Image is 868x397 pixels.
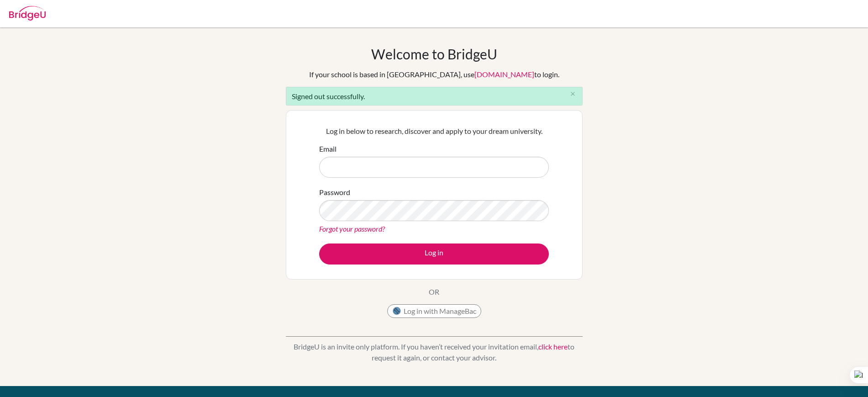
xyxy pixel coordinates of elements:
label: Email [319,143,337,154]
a: [DOMAIN_NAME] [474,70,534,79]
img: Bridge-U [9,6,46,21]
i: close [569,90,576,97]
button: Log in [319,243,549,265]
p: BridgeU is an invite only platform. If you haven’t received your invitation email, to request it ... [286,341,583,363]
button: Log in with ManageBac [387,304,481,318]
div: If your school is based in [GEOGRAPHIC_DATA], use to login. [309,69,559,80]
label: Password [319,187,350,198]
div: Signed out successfully. [286,87,583,106]
p: Log in below to research, discover and apply to your dream university. [319,126,549,137]
h1: Welcome to BridgeU [371,46,497,62]
a: click here [538,342,568,351]
a: Forgot your password? [319,224,385,233]
button: Close [564,87,582,101]
p: OR [429,286,439,297]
